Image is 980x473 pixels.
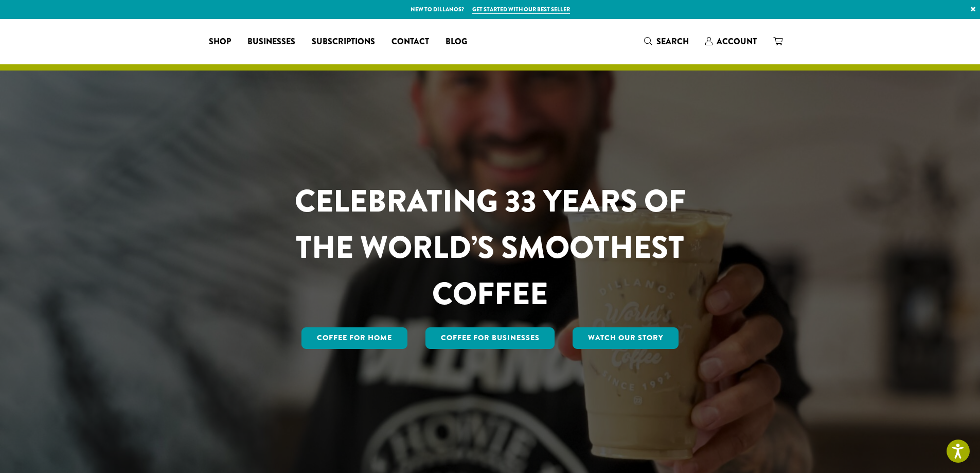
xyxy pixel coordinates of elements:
[264,178,716,317] h1: CELEBRATING 33 YEARS OF THE WORLD’S SMOOTHEST COFFEE
[656,36,689,47] span: Search
[247,36,295,48] span: Businesses
[391,36,429,48] span: Contact
[425,327,555,349] a: Coffee For Businesses
[301,327,407,349] a: Coffee for Home
[717,36,757,47] span: Account
[446,36,467,48] span: Blog
[472,5,570,14] a: Get started with our best seller
[573,327,679,349] a: Watch Our Story
[312,36,375,48] span: Subscriptions
[201,33,239,50] a: Shop
[636,33,697,50] a: Search
[209,36,231,48] span: Shop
